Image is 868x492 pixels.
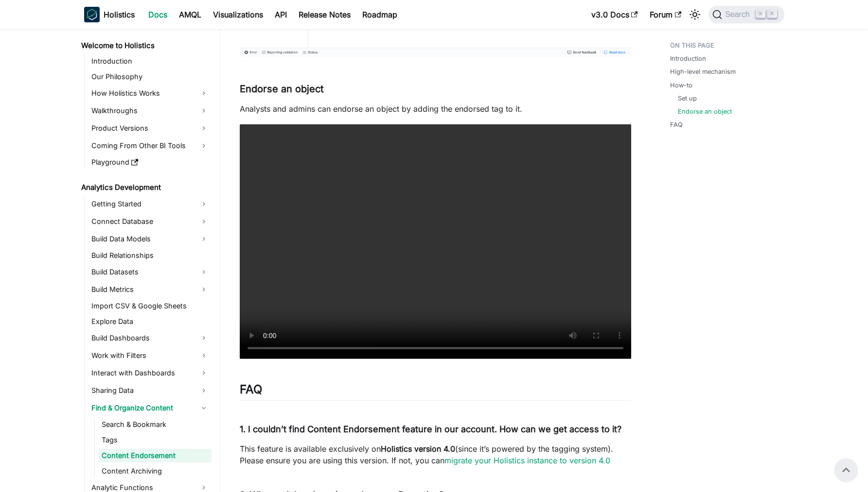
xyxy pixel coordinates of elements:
[89,103,212,119] a: Walkthroughs
[84,7,135,22] a: HolisticsHolistics
[89,365,212,381] a: Interact with Dashboards
[89,400,212,416] a: Find & Organize Content
[678,94,697,103] a: Set up
[207,7,269,22] a: Visualizations
[756,10,765,18] kbd: ⌘
[722,10,756,19] span: Search
[99,464,212,478] a: Content Archiving
[99,449,212,462] a: Content Endorsement
[670,81,692,90] a: How-to
[240,443,631,466] p: This feature is available exclusively on (since it’s powered by the tagging system). Please ensur...
[644,7,687,22] a: Forum
[89,383,212,398] a: Sharing Data
[709,6,784,23] button: Search (Command+K)
[89,70,212,84] a: Our Philosophy
[78,39,212,52] a: Welcome to Holistics
[104,9,135,20] b: Holistics
[89,282,212,297] a: Build Metrics
[99,433,212,447] a: Tags
[670,54,706,63] a: Introduction
[834,458,858,482] button: Scroll back to top
[585,7,644,22] a: v3.0 Docs
[89,214,212,229] a: Connect Database
[84,7,100,22] img: Holistics
[74,29,220,492] nav: Docs sidebar
[89,231,212,247] a: Build Data Models
[89,155,212,169] a: Playground
[240,382,631,401] h2: FAQ
[687,7,703,22] button: Switch between dark and light mode (currently light mode)
[444,456,610,465] a: migrate your Holistics instance to version 4.0
[240,424,631,435] h4: 1. I couldn’t find Content Endorsement feature in our account. How can we get access to it?
[89,299,212,313] a: Import CSV & Google Sheets
[89,330,212,346] a: Build Dashboards
[670,67,736,76] a: High-level mechanism
[767,10,777,18] kbd: K
[173,7,207,22] a: AMQL
[89,54,212,68] a: Introduction
[356,7,403,22] a: Roadmap
[240,83,631,95] h3: Endorse an object
[240,124,631,359] video: Your browser does not support embedding video, but you can .
[89,348,212,363] a: Work with Filters
[89,138,212,153] a: Coming From Other BI Tools
[89,120,212,136] a: Product Versions
[89,85,212,101] a: How Holistics Works
[678,107,732,116] a: Endorse an object
[99,418,212,431] a: Search & Bookmark
[89,315,212,328] a: Explore Data
[670,120,683,129] a: FAQ
[142,7,173,22] a: Docs
[240,103,631,115] p: Analysts and admins can endorse an object by adding the endorsed tag to it.
[381,444,455,454] strong: Holistics version 4.0
[269,7,293,22] a: API
[89,249,212,262] a: Build Relationships
[89,264,212,280] a: Build Datasets
[89,196,212,212] a: Getting Started
[78,181,212,194] a: Analytics Development
[293,7,356,22] a: Release Notes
